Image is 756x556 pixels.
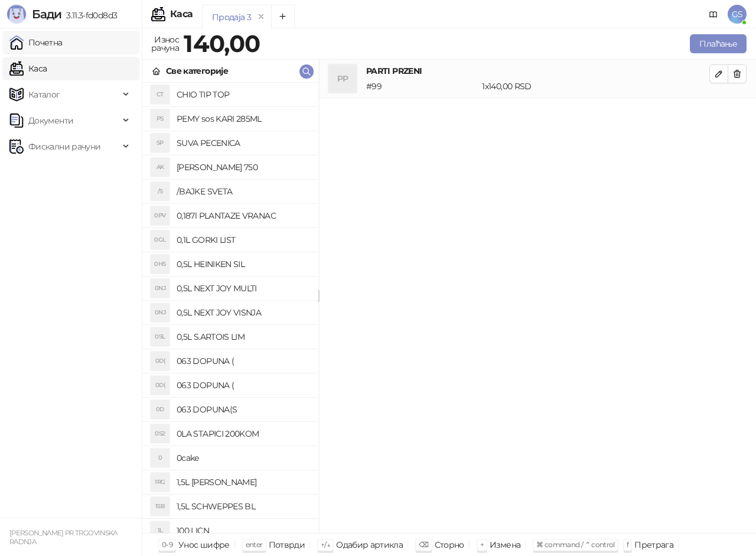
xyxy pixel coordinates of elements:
[177,327,309,346] h4: 0,5L S.ARTOIS LIM
[177,448,309,467] h4: 0cake
[151,473,170,492] div: 1RG
[336,537,403,552] div: Одабир артикла
[271,5,295,28] button: Add tab
[177,473,309,492] h4: 1,5L [PERSON_NAME]
[328,64,357,93] div: PP
[166,64,228,77] div: Све категорије
[151,182,170,201] div: /S
[480,80,712,93] div: 1 x 140,00 RSD
[177,255,309,274] h4: 0,5L HEINIKEN SIL
[177,352,309,370] h4: 063 DOPUNA (
[151,134,170,152] div: SP
[435,537,464,552] div: Сторно
[151,376,170,395] div: 0D(
[634,537,673,552] div: Претрага
[7,5,26,24] img: Logo
[151,230,170,249] div: 0GL
[177,206,309,225] h4: 0,187l PLANTAZE VRANAC
[151,109,170,128] div: PS
[151,327,170,346] div: 0SL
[151,352,170,370] div: 0D(
[364,80,480,93] div: # 99
[627,540,628,549] span: f
[9,529,118,546] small: [PERSON_NAME] PR TRGOVINSKA RADNJA
[9,57,47,80] a: Каса
[253,12,269,22] button: remove
[177,109,309,128] h4: PEMY sos KARI 285ML
[151,521,170,540] div: 1L
[212,11,251,24] div: Продаја 3
[28,135,100,158] span: Фискални рачуни
[419,540,428,549] span: ⌫
[177,85,309,104] h4: CHIO TIP TOP
[704,5,723,24] a: Документација
[178,537,230,552] div: Унос шифре
[151,497,170,516] div: 1SB
[151,448,170,467] div: 0
[149,32,181,56] div: Износ рачуна
[536,540,615,549] span: ⌘ command / ⌃ control
[170,9,193,19] div: Каса
[177,230,309,249] h4: 0,1L GORKI LIST
[151,255,170,274] div: 0HS
[728,5,747,24] span: GS
[269,537,305,552] div: Потврди
[177,303,309,322] h4: 0,5L NEXT JOY VISNJA
[184,29,260,58] strong: 140,00
[177,424,309,443] h4: 0LA STAPICI 200KOM
[142,83,318,533] div: grid
[177,182,309,201] h4: /BAJKE SVETA
[246,540,263,549] span: enter
[162,540,172,549] span: 0-9
[366,64,709,77] h4: PARTI PRZENI
[32,7,61,21] span: Бади
[321,540,330,549] span: ↑/↓
[151,279,170,298] div: 0NJ
[151,158,170,177] div: AK
[28,109,73,132] span: Документи
[9,31,63,54] a: Почетна
[177,521,309,540] h4: 100 LICN
[151,400,170,419] div: 0D
[151,206,170,225] div: 0PV
[177,497,309,516] h4: 1,5L SCHWEPPES BL
[490,537,520,552] div: Измена
[177,279,309,298] h4: 0,5L NEXT JOY MULTI
[28,83,60,106] span: Каталог
[480,540,484,549] span: +
[151,303,170,322] div: 0NJ
[61,10,117,21] span: 3.11.3-fd0d8d3
[177,400,309,419] h4: 063 DOPUNA(S
[690,34,747,53] button: Плаћање
[151,424,170,443] div: 0S2
[177,134,309,152] h4: SUVA PECENICA
[177,158,309,177] h4: [PERSON_NAME] 750
[177,376,309,395] h4: 063 DOPUNA (
[151,85,170,104] div: CT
